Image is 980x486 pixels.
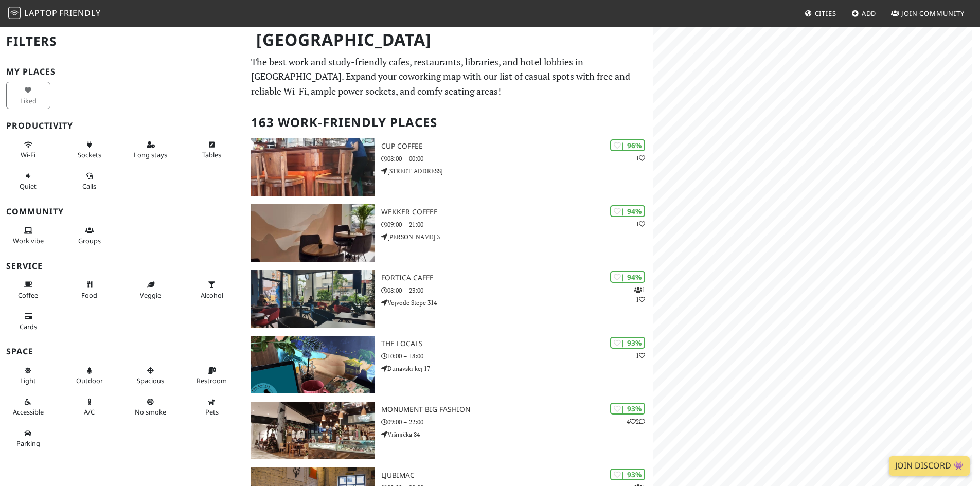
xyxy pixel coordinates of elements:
[381,339,653,348] h3: The Locals
[13,407,44,417] span: Accessible
[251,270,375,328] img: Fortica caffe
[190,276,234,303] button: Alcohol
[610,337,645,349] div: | 93%
[6,26,239,57] h2: Filters
[381,220,653,229] p: 09:00 – 21:00
[21,150,35,159] span: Stable Wi-Fi
[134,150,167,159] span: Long stays
[6,362,50,389] button: Light
[197,376,227,385] span: Restroom
[610,205,645,217] div: | 94%
[6,168,50,195] button: Quiet
[636,351,645,361] p: 1
[6,222,50,249] button: Work vibe
[627,417,645,426] p: 4 2
[67,393,112,421] button: A/C
[610,271,645,283] div: | 94%
[190,136,234,164] button: Tables
[20,182,37,191] span: Quiet
[800,4,841,23] a: Cities
[381,471,653,480] h3: Ljubimac
[84,407,95,417] span: Air conditioned
[251,55,647,99] p: The best work and study-friendly cafes, restaurants, libraries, and hotel lobbies in [GEOGRAPHIC_...
[381,208,653,217] h3: Wekker Coffee
[6,67,239,77] h3: My Places
[78,150,101,159] span: Power sockets
[20,376,36,385] span: Natural light
[815,9,836,18] span: Cities
[381,274,653,282] h3: Fortica caffe
[201,291,223,300] span: Alcohol
[67,222,112,249] button: Groups
[6,207,239,217] h3: Community
[24,7,58,19] span: Laptop
[137,376,164,385] span: Spacious
[16,439,40,448] span: Parking
[6,121,239,131] h3: Productivity
[245,336,653,393] a: The Locals | 93% 1 The Locals 10:00 – 18:00 Dunavski kej 17
[251,204,375,262] img: Wekker Coffee
[636,153,645,163] p: 1
[251,138,375,196] img: Cup Coffee
[381,166,653,176] p: [STREET_ADDRESS]
[901,9,965,18] span: Join Community
[6,393,50,421] button: Accessible
[251,402,375,459] img: Monument Big Fashion
[6,308,50,335] button: Cards
[129,276,173,303] button: Veggie
[889,456,970,476] a: Join Discord 👾
[381,154,653,164] p: 08:00 – 00:00
[245,402,653,459] a: Monument Big Fashion | 93% 42 Monument Big Fashion 09:00 – 22:00 Višnjička 84
[381,285,653,295] p: 08:00 – 23:00
[205,407,219,417] span: Pet friendly
[381,298,653,308] p: Vojvode Stepe 314
[381,429,653,439] p: Višnjička 84
[381,405,653,414] h3: Monument Big Fashion
[251,336,375,393] img: The Locals
[67,276,112,303] button: Food
[129,362,173,389] button: Spacious
[18,291,38,300] span: Coffee
[248,26,651,54] h1: [GEOGRAPHIC_DATA]
[636,219,645,229] p: 1
[6,136,50,164] button: Wi-Fi
[190,362,234,389] button: Restroom
[610,403,645,415] div: | 93%
[59,7,100,19] span: Friendly
[67,136,112,164] button: Sockets
[135,407,166,417] span: Smoke free
[6,261,239,271] h3: Service
[862,9,877,18] span: Add
[245,204,653,262] a: Wekker Coffee | 94% 1 Wekker Coffee 09:00 – 21:00 [PERSON_NAME] 3
[381,142,653,151] h3: Cup Coffee
[82,182,96,191] span: Video/audio calls
[202,150,221,159] span: Work-friendly tables
[6,276,50,303] button: Coffee
[381,417,653,427] p: 09:00 – 22:00
[6,425,50,452] button: Parking
[78,236,101,245] span: Group tables
[245,138,653,196] a: Cup Coffee | 96% 1 Cup Coffee 08:00 – 00:00 [STREET_ADDRESS]
[381,364,653,373] p: Dunavski kej 17
[8,5,101,23] a: LaptopFriendly LaptopFriendly
[129,136,173,164] button: Long stays
[847,4,881,23] a: Add
[634,285,645,304] p: 1 1
[245,270,653,328] a: Fortica caffe | 94% 11 Fortica caffe 08:00 – 23:00 Vojvode Stepe 314
[81,291,97,300] span: Food
[381,232,653,242] p: [PERSON_NAME] 3
[140,291,161,300] span: Veggie
[610,139,645,151] div: | 96%
[190,393,234,421] button: Pets
[610,469,645,480] div: | 93%
[8,7,21,19] img: LaptopFriendly
[6,347,239,356] h3: Space
[67,168,112,195] button: Calls
[76,376,103,385] span: Outdoor area
[67,362,112,389] button: Outdoor
[13,236,44,245] span: People working
[887,4,969,23] a: Join Community
[129,393,173,421] button: No smoke
[251,107,647,138] h2: 163 Work-Friendly Places
[381,351,653,361] p: 10:00 – 18:00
